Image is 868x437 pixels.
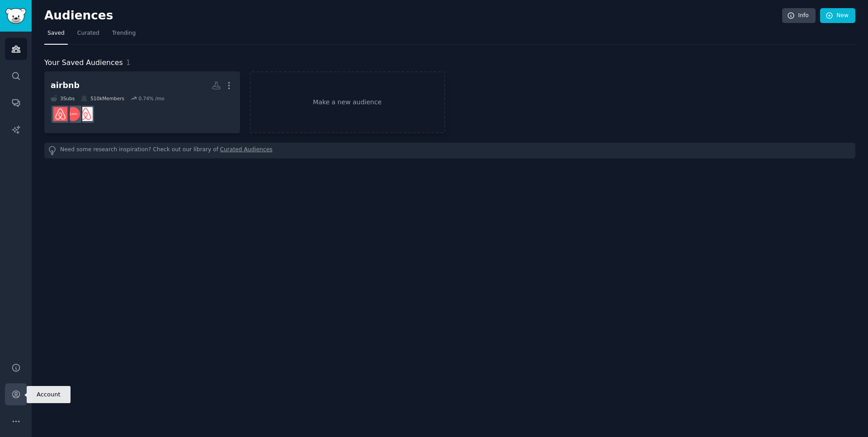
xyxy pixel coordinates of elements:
[44,57,123,69] span: Your Saved Audiences
[53,107,67,121] img: airbnb_hosts
[44,71,240,133] a: airbnb3Subs510kMembers0.74% /moAirBnBAirBnBHostsairbnb_hosts
[66,107,80,121] img: AirBnBHosts
[126,58,131,67] span: 1
[74,26,103,45] a: Curated
[51,80,80,91] div: airbnb
[112,29,136,37] span: Trending
[51,95,75,102] div: 3 Sub s
[44,143,855,158] div: Need some research inspiration? Check out our library of
[820,8,855,23] a: New
[44,9,782,23] h2: Audiences
[44,26,68,45] a: Saved
[5,8,26,24] img: GummySearch logo
[77,29,99,37] span: Curated
[782,8,816,23] a: Info
[81,95,124,102] div: 510k Members
[47,29,65,37] span: Saved
[79,107,93,121] img: AirBnB
[250,71,445,133] a: Make a new audience
[220,146,273,155] a: Curated Audiences
[138,95,164,102] div: 0.74 % /mo
[109,26,139,45] a: Trending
